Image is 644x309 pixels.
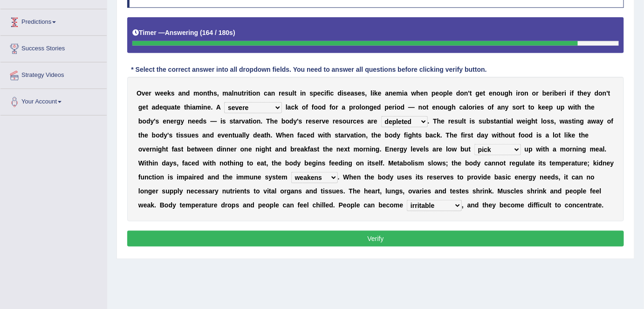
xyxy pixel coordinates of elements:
[353,103,356,111] b: r
[332,103,336,111] b: o
[476,89,480,97] b: g
[577,103,582,111] b: h
[146,117,151,125] b: d
[562,89,564,97] b: r
[202,29,233,36] b: 164 / 180s
[587,103,591,111] b: h
[295,103,298,111] b: k
[488,103,492,111] b: o
[587,89,591,97] b: y
[494,117,496,125] b: t
[186,103,191,111] b: h
[281,89,285,97] b: e
[145,89,149,97] b: e
[217,89,219,97] b: ,
[228,89,232,97] b: a
[480,89,483,97] b: e
[315,117,319,125] b: e
[285,89,289,97] b: s
[0,89,107,112] a: Your Account
[501,103,505,111] b: n
[373,103,377,111] b: e
[463,103,467,111] b: a
[466,103,468,111] b: l
[360,103,362,111] b: l
[553,89,555,97] b: i
[448,103,452,111] b: g
[279,89,281,97] b: r
[401,103,405,111] b: d
[286,103,288,111] b: l
[300,89,302,97] b: i
[350,89,354,97] b: a
[241,117,245,125] b: v
[607,89,608,97] b: '
[151,117,154,125] b: y
[424,89,428,97] b: n
[313,89,317,97] b: p
[370,103,374,111] b: g
[342,89,343,97] b: i
[538,103,542,111] b: k
[570,89,572,97] b: i
[508,89,513,97] b: h
[171,117,174,125] b: e
[520,103,522,111] b: r
[464,89,468,97] b: n
[420,89,424,97] b: e
[132,29,235,36] h5: Timer —
[271,89,275,97] b: n
[585,103,587,111] b: t
[342,103,346,111] b: a
[468,89,470,97] b: '
[448,117,451,125] b: r
[167,89,171,97] b: k
[127,65,491,75] div: * Select the correct answer into all dropdown fields. You need to answer all questions before cli...
[155,89,160,97] b: w
[368,117,371,125] b: a
[569,103,574,111] b: w
[196,103,201,111] b: m
[0,62,107,86] a: Strategy Videos
[322,117,326,125] b: v
[462,117,464,125] b: l
[385,103,389,111] b: p
[319,117,322,125] b: r
[233,29,235,36] b: )
[377,103,381,111] b: d
[274,117,278,125] b: e
[199,117,203,125] b: d
[428,117,430,125] b: .
[251,117,253,125] b: i
[195,117,199,125] b: e
[536,89,539,97] b: r
[175,103,177,111] b: t
[358,89,362,97] b: e
[216,103,221,111] b: A
[353,117,357,125] b: c
[542,103,546,111] b: e
[475,103,477,111] b: i
[516,103,520,111] b: o
[395,103,397,111] b: i
[477,103,480,111] b: e
[343,117,347,125] b: o
[149,89,151,97] b: r
[362,103,366,111] b: o
[350,117,353,125] b: r
[482,117,486,125] b: u
[374,117,377,125] b: e
[220,117,222,125] b: i
[337,89,342,97] b: d
[203,103,207,111] b: n
[470,117,472,125] b: i
[483,89,486,97] b: t
[203,89,207,97] b: n
[167,103,171,111] b: u
[288,103,291,111] b: a
[459,103,463,111] b: c
[308,117,312,125] b: e
[411,89,417,97] b: w
[174,117,176,125] b: r
[500,117,504,125] b: n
